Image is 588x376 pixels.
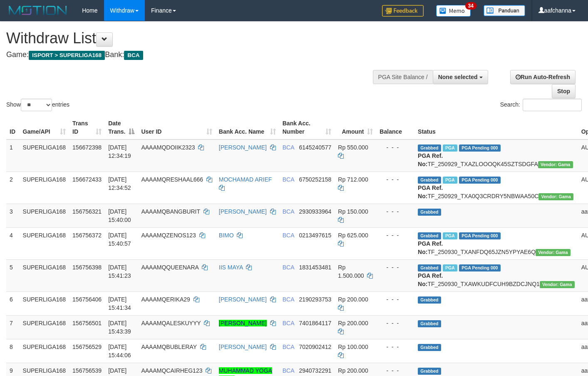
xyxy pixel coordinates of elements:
span: PGA Pending [459,264,501,271]
span: BCA [124,51,143,60]
span: [DATE] 15:44:06 [108,344,131,359]
h1: Withdraw List [6,30,384,47]
th: Amount: activate to sort column ascending [335,116,376,139]
b: PGA Ref. No: [418,184,443,199]
span: Copy 2930933964 to clipboard [299,208,331,215]
div: - - - [380,366,411,375]
td: 8 [6,339,20,363]
span: AAAAMQBUBLERAY [141,344,196,350]
td: TF_250930_TXANFDQ65JZN5YPYAE6Q [414,227,578,259]
span: ISPORT > SUPERLIGA168 [29,51,105,60]
span: [DATE] 12:34:19 [108,144,131,159]
h4: Game: Bank: [6,51,384,59]
div: PGA Site Balance / [373,70,433,84]
a: BIMO [219,232,234,239]
span: Grabbed [418,264,441,271]
a: Stop [552,84,576,98]
input: Search: [523,99,582,111]
div: - - - [380,263,411,271]
span: BCA [283,144,294,151]
span: BCA [283,320,294,326]
span: Copy 2940732291 to clipboard [299,367,331,374]
label: Search: [500,99,582,111]
span: 156756321 [72,208,102,215]
span: Copy 6145240577 to clipboard [299,144,331,151]
span: AAAAMQZENOS123 [141,232,196,239]
span: [DATE] 15:40:57 [108,232,131,247]
b: PGA Ref. No: [418,240,443,255]
span: [DATE] 15:43:39 [108,320,131,335]
span: PGA Pending [459,232,501,239]
span: PGA Pending [459,144,501,152]
span: 156756529 [72,344,102,350]
span: BCA [283,367,294,374]
label: Show entries [6,99,69,111]
span: None selected [438,74,478,80]
span: Grabbed [418,344,441,351]
span: AAAAMQERIKA29 [141,296,190,303]
span: Rp 550.000 [338,144,368,151]
a: [PERSON_NAME] [219,208,267,215]
span: [DATE] 15:40:00 [108,208,131,223]
span: Rp 100.000 [338,344,368,350]
span: 156672433 [72,176,102,183]
td: TF_250930_TXAWKUDFCUH9BZDCJNQ1 [414,259,578,291]
span: Vendor URL: https://trx31.1velocity.biz [538,161,573,168]
a: [PERSON_NAME] [219,320,267,326]
span: 156756539 [72,367,102,374]
span: Grabbed [418,232,441,239]
span: Grabbed [418,209,441,216]
td: 3 [6,204,20,227]
span: Vendor URL: https://trx31.1velocity.biz [538,193,573,200]
span: BCA [283,344,294,350]
span: AAAAMQALESKUYYY [141,320,201,326]
span: BCA [283,264,294,271]
td: 6 [6,291,20,315]
span: Copy 0213497615 to clipboard [299,232,331,239]
span: AAAAMQBANGBURIT [141,208,200,215]
th: User ID: activate to sort column ascending [138,116,215,139]
span: AAAAMQCAIRHEG123 [141,367,202,374]
span: Grabbed [418,144,441,152]
th: ID [6,116,20,139]
span: Rp 150.000 [338,208,368,215]
span: AAAAMQDOIIK2323 [141,144,195,151]
div: - - - [380,343,411,351]
span: Copy 6750252158 to clipboard [299,176,331,183]
span: Rp 1.500.000 [338,264,364,279]
span: Copy 2190293753 to clipboard [299,296,331,303]
span: Rp 200.000 [338,367,368,374]
span: [DATE] 15:41:23 [108,264,131,279]
a: [PERSON_NAME] [219,144,267,151]
td: SUPERLIGA168 [20,291,69,315]
td: SUPERLIGA168 [20,172,69,204]
a: MOCHAMAD ARIEF [219,176,272,183]
th: Date Trans.: activate to sort column descending [105,116,138,139]
td: 5 [6,259,20,291]
img: MOTION_logo.png [6,4,69,17]
span: 156756501 [72,320,102,326]
span: Marked by aafsoycanthlai [443,232,457,239]
span: [DATE] 15:41:34 [108,296,131,311]
span: Grabbed [418,296,441,304]
select: Showentries [21,99,52,111]
a: IIS MAYA [219,264,243,271]
img: panduan.png [484,5,525,16]
td: SUPERLIGA168 [20,339,69,363]
td: 2 [6,172,20,204]
td: TF_250929_TXA0Q3CRDRY5NBWAA50C [414,172,578,204]
div: - - - [380,231,411,239]
span: Grabbed [418,368,441,375]
div: - - - [380,207,411,216]
th: Balance [376,116,414,139]
td: SUPERLIGA168 [20,259,69,291]
span: BCA [283,176,294,183]
span: PGA Pending [459,177,501,184]
td: 7 [6,315,20,339]
span: 156756372 [72,232,102,239]
span: Grabbed [418,177,441,184]
td: SUPERLIGA168 [20,315,69,339]
div: - - - [380,175,411,184]
span: AAAAMQRESHAAL666 [141,176,203,183]
td: 4 [6,227,20,259]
